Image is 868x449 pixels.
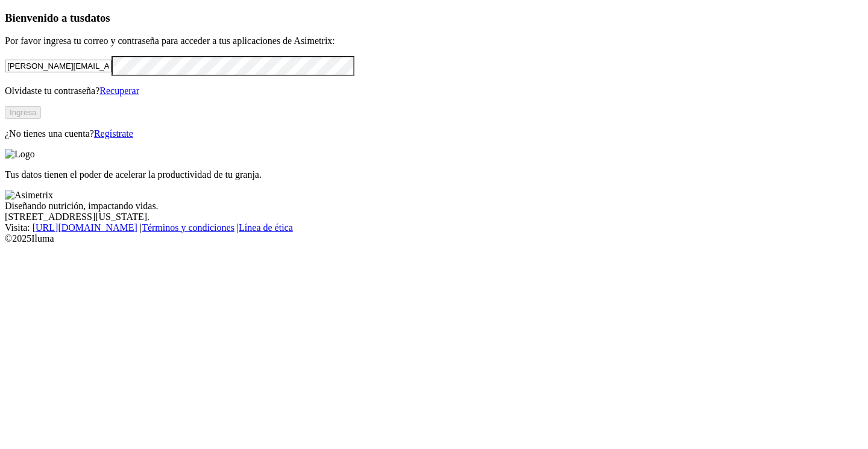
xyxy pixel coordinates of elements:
[5,86,863,96] p: Olvidaste tu contraseña?
[5,128,863,139] p: ¿No tienes una cuenta?
[5,11,863,25] h3: Bienvenido a tus
[5,36,863,46] p: Por favor ingresa tu correo y contraseña para acceder a tus aplicaciones de Asimetrix:
[5,190,53,201] img: Asimetrix
[5,60,112,72] input: Tu correo
[142,222,234,233] a: Términos y condiciones
[84,11,110,24] span: datos
[94,128,133,139] a: Regístrate
[5,106,41,119] button: Ingresa
[99,86,139,96] a: Recuperar
[5,201,863,212] div: Diseñando nutrición, impactando vidas.
[33,222,137,233] a: [URL][DOMAIN_NAME]
[5,212,863,222] div: [STREET_ADDRESS][US_STATE].
[5,233,863,244] div: © 2025 Iluma
[5,222,863,233] div: Visita : | |
[239,222,293,233] a: Línea de ética
[5,149,35,160] img: Logo
[5,169,863,180] p: Tus datos tienen el poder de acelerar la productividad de tu granja.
